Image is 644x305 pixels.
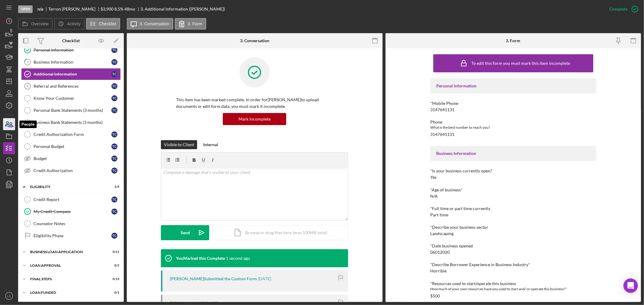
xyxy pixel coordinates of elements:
[430,168,596,173] div: *Is your business currently open?
[239,113,271,125] div: Mark Incomplete
[430,187,596,192] div: *Age of business*
[111,209,117,215] div: T C
[34,168,111,173] div: Credit Authorization
[21,68,121,80] a: Additional InformationTC
[430,231,453,236] div: Landscaping
[471,61,570,66] div: To edit this form you must mark this item incomplete
[34,233,111,238] div: Eligibility Phase
[34,84,111,89] div: Referral and References
[430,101,596,106] div: *Mobile Phone
[30,250,104,254] div: BUSINESS LOAN APPLICATION
[127,18,173,30] button: 3. Conversation
[21,128,121,140] a: Credit Authorization FormTC
[430,244,596,248] div: *Date business opened
[111,71,117,77] div: T C
[37,7,43,11] b: n/a
[430,262,596,267] div: *Describe Borrower Experience in Business Industry*
[67,21,80,26] label: Activity
[111,131,117,137] div: T C
[161,140,197,149] button: Visible to Client
[111,107,117,113] div: T C
[108,185,119,189] div: 1 / 4
[430,206,596,211] div: *Full time or part time currently
[21,230,121,242] a: Eligibility PhaseTC
[34,132,111,137] div: Credit Authorization Form
[140,21,169,26] label: 3. Conversation
[240,38,269,43] div: 3. Conversation
[54,18,84,30] button: Activity
[111,156,117,162] div: T C
[111,143,117,149] div: T C
[430,250,450,255] div: 06012020
[101,6,114,11] span: $3,900
[506,38,521,43] div: 3. Form
[21,80,121,92] a: 4Referral and ReferencesTC
[21,116,121,128] a: Business Bank Statements (3 months)
[18,18,53,30] button: Overview
[108,250,119,254] div: 0 / 11
[21,152,121,165] a: BudgetTC
[34,144,111,149] div: Personal Budget
[108,291,119,294] div: 0 / 1
[21,92,121,104] a: Know Your CustomerTC
[430,281,596,286] div: *Resources used to start/operate this business
[30,277,104,281] div: Final Steps
[21,44,121,56] a: Personal InformationTC
[164,140,194,149] div: Visible to Client
[3,290,15,302] button: LG
[200,140,221,149] button: Internal
[430,269,447,273] div: Horrible
[48,7,101,11] div: Terron [PERSON_NAME]
[176,96,333,110] p: This item has been marked complete. In order for [PERSON_NAME] to upload documents or edit form d...
[430,175,437,180] div: Yes
[21,140,121,152] a: Personal BudgetTC
[161,225,209,240] button: Send
[430,124,596,130] div: What is the best number to reach you?
[111,95,117,101] div: T C
[430,225,596,230] div: *Describe your business sector
[34,209,111,214] div: My Credit Compass
[111,47,117,53] div: T C
[21,165,121,177] a: Credit AuthorizationTC
[623,278,638,293] div: Open Intercom Messenger
[111,233,117,239] div: T C
[34,108,111,113] div: Personal Bank Statements (3 months)
[62,38,80,43] div: Checklist
[430,107,454,112] div: 3147641131
[176,256,225,261] div: You Marked this Complete
[27,60,28,64] tspan: 2
[114,7,123,11] div: 8.5 %
[99,21,116,26] label: Checklist
[21,56,121,68] a: 2Business InformationTC
[430,194,438,199] div: N/A
[140,7,225,11] div: 3. Additional Information ([PERSON_NAME])
[430,120,596,124] div: Phone
[34,60,111,64] div: Business Information
[108,264,119,267] div: 0 / 2
[30,185,104,189] div: Eligibility
[27,84,29,88] tspan: 4
[111,59,117,65] div: T C
[188,21,202,26] label: 3. Form
[436,83,590,88] div: Personal Information
[34,96,111,101] div: Know Your Customer
[34,156,111,161] div: Budget
[111,168,117,174] div: T C
[18,5,33,13] div: Open
[430,212,448,217] div: Part-time
[111,197,117,203] div: T C
[7,294,11,298] text: LG
[258,276,271,281] time: 2025-09-20 12:01
[30,264,104,267] div: Loan Approval
[21,206,121,218] a: My Credit CompassTC
[603,3,641,15] button: Complete
[30,291,104,294] div: LOAN FUNDED
[430,294,440,298] div: $500
[108,277,119,281] div: 0 / 13
[21,193,121,206] a: Credit ReportTC
[21,218,121,230] a: Counselor Notes
[609,3,627,15] div: Complete
[34,120,120,125] div: Business Bank Statements (3 months)
[86,18,120,30] button: Checklist
[203,140,218,149] div: Internal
